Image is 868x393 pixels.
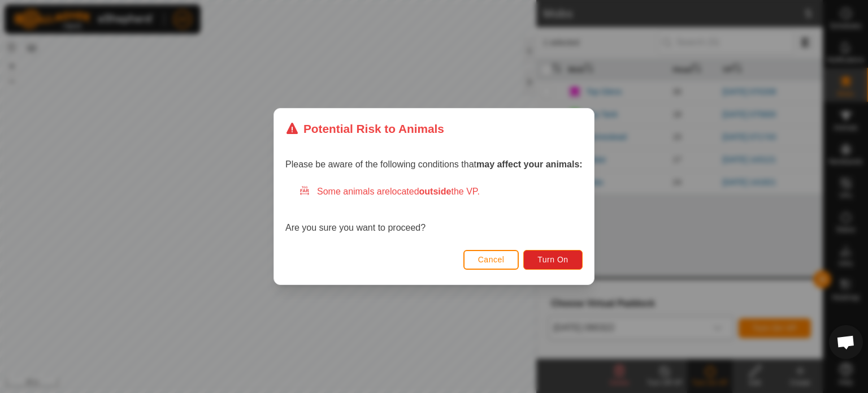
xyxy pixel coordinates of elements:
[538,255,568,264] span: Turn On
[478,255,505,264] span: Cancel
[285,185,583,235] div: Are you sure you want to proceed?
[285,120,444,137] div: Potential Risk to Animals
[419,187,452,196] strong: outside
[524,250,583,270] button: Turn On
[285,159,583,169] span: Please be aware of the following conditions that
[299,185,583,198] div: Some animals are
[829,325,863,359] div: Open chat
[390,187,480,196] span: located the VP.
[476,159,583,169] strong: may affect your animals:
[463,250,519,270] button: Cancel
